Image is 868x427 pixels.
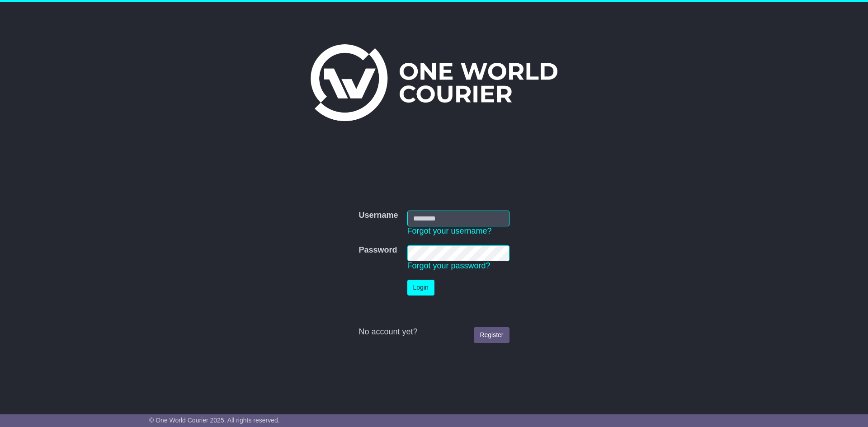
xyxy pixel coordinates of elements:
button: Login [407,280,434,296]
a: Forgot your username? [407,226,492,235]
img: One World [311,44,557,121]
label: Password [359,245,397,255]
a: Forgot your password? [407,261,491,270]
span: © One World Courier 2025. All rights reserved. [149,417,280,424]
div: No account yet? [359,327,509,337]
label: Username [359,211,398,221]
a: Register [474,327,509,343]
